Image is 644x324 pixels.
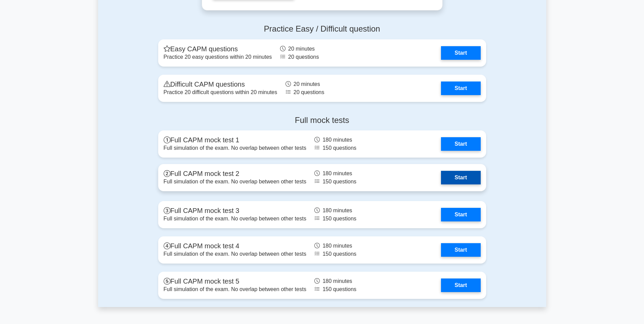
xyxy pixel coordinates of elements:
[158,24,486,34] h4: Practice Easy / Difficult question
[441,208,480,221] a: Start
[441,171,480,184] a: Start
[441,243,480,257] a: Start
[441,137,480,151] a: Start
[441,82,480,95] a: Start
[158,115,486,125] h4: Full mock tests
[441,278,480,292] a: Start
[441,46,480,60] a: Start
